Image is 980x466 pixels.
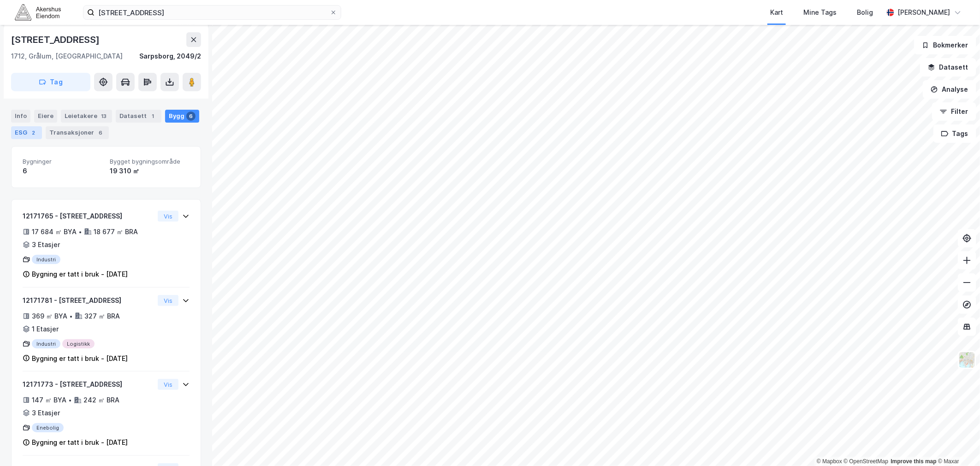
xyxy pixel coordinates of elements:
img: Z [958,351,976,369]
div: Bygning er tatt i bruk - [DATE] [32,437,128,448]
input: Søk på adresse, matrikkel, gårdeiere, leietakere eller personer [95,6,330,19]
div: 327 ㎡ BRA [84,311,120,322]
div: Eiere [34,110,57,123]
button: Tag [11,73,90,91]
div: Bygg [165,110,199,123]
div: Bygning er tatt i bruk - [DATE] [32,353,128,364]
div: 1712, Grålum, [GEOGRAPHIC_DATA] [11,51,123,62]
div: Kontrollprogram for chat [934,422,980,466]
div: 12171773 - [STREET_ADDRESS] [23,379,154,390]
button: Vis [158,379,178,390]
div: [STREET_ADDRESS] [11,32,101,47]
div: 3 Etasjer [32,407,60,419]
div: 369 ㎡ BYA [32,311,67,322]
div: 1 [148,112,158,121]
div: 3 Etasjer [32,239,60,250]
iframe: Chat Widget [934,422,980,466]
div: 2 [29,128,38,137]
button: Filter [932,102,976,121]
div: Info [11,110,30,123]
div: Datasett [116,110,161,123]
div: [PERSON_NAME] [898,7,950,18]
div: ESG [11,126,42,139]
div: Transaksjoner [46,126,109,139]
div: 242 ㎡ BRA [83,395,119,406]
div: Leietakere [61,110,112,123]
div: 147 ㎡ BYA [32,395,66,406]
div: 6 [186,112,196,121]
a: Improve this map [891,458,937,465]
span: Bygninger [23,158,102,165]
button: Bokmerker [914,36,976,54]
div: 6 [23,165,102,177]
div: Mine Tags [803,7,837,18]
div: 6 [96,128,105,137]
div: 12171765 - [STREET_ADDRESS] [23,211,154,222]
a: Mapbox [817,458,842,465]
button: Analyse [923,80,976,99]
div: 19 310 ㎡ [110,165,190,177]
div: Bolig [857,7,873,18]
div: 13 [99,112,108,121]
button: Tags [933,124,976,143]
div: 17 684 ㎡ BYA [32,226,77,237]
div: 1 Etasjer [32,324,59,335]
img: akershus-eiendom-logo.9091f326c980b4bce74ccdd9f866810c.svg [15,4,61,20]
a: OpenStreetMap [844,458,889,465]
div: 18 677 ㎡ BRA [94,226,138,237]
div: • [78,228,82,236]
div: Sarpsborg, 2049/2 [139,51,201,62]
button: Vis [158,295,178,306]
div: Bygning er tatt i bruk - [DATE] [32,269,128,280]
div: • [68,396,72,404]
button: Vis [158,211,178,222]
div: • [69,313,73,320]
div: 12171781 - [STREET_ADDRESS] [23,295,154,306]
div: Kart [770,7,783,18]
span: Bygget bygningsområde [110,158,190,165]
button: Datasett [920,58,976,77]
